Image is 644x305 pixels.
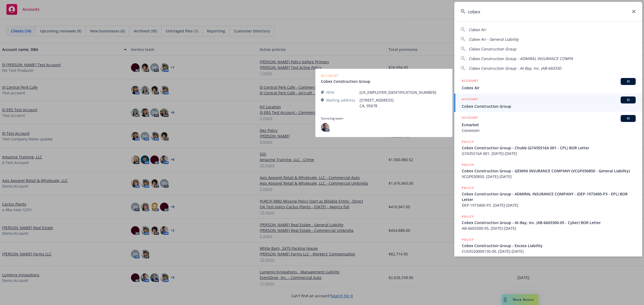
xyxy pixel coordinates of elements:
[462,115,478,121] h5: ACCOUNT
[462,243,636,248] span: Cobex Construction Group - Excess Liability
[454,112,642,136] a: ACCOUNTBIEcmarketConexiom
[462,220,636,225] span: Cobex Construction Group - At-Bay, Inc. (AB-6603300-05 - Cyber) BOR Letter
[623,116,634,121] span: BI
[462,85,636,91] span: Cobex Air
[462,174,636,179] span: VCGP030850, [DATE]-[DATE]
[462,145,636,151] span: Cobex Construction Group - Chubb (G7435516A 001 - CPL) BOR Letter
[462,78,478,84] h5: ACCOUNT
[462,191,636,202] span: Cobex Construction Group - ADMIRAL INSURANCE COMPANY - (DEP-1973400-P3 - EPL) BOR Letter
[462,185,474,191] h5: POLICY
[462,225,636,231] span: AB-6603300-05, [DATE]-[DATE]
[469,66,561,71] span: Cobex Construction Group - At-Bay, Inc. (AB-660330
[454,136,642,159] a: POLICYCobex Construction Group - Chubb (G7435516A 001 - CPL) BOR LetterG7435516A 001, [DATE]-[DATE]
[462,122,636,128] span: Ecmarket
[454,75,642,94] a: ACCOUNTBICobex Air
[623,98,634,102] span: BI
[454,94,642,112] a: ACCOUNTBICobex Construction Group
[462,103,636,109] span: Cobex Construction Group
[469,37,519,42] span: Cobex Air - General Liability
[469,56,573,61] span: Cobex Construction Group - ADMIRAL INSURANCE COMPA
[462,151,636,156] span: G7435516A 001, [DATE]-[DATE]
[454,2,642,21] input: Search...
[623,79,634,84] span: BI
[462,202,636,208] span: DEP-1973400-P3, [DATE]-[DATE]
[462,128,636,133] span: Conexiom
[462,168,636,174] span: Cobex Construction Group - GEMINI INSURANCE COMPANY (VCGP030850 - General Liability)
[462,139,474,144] h5: POLICY
[462,248,636,254] span: CUSXS20000130-00, [DATE]-[DATE]
[469,46,516,51] span: Cobex Construction Group
[462,237,474,242] h5: POLICY
[454,211,642,234] a: POLICYCobex Construction Group - At-Bay, Inc. (AB-6603300-05 - Cyber) BOR LetterAB-6603300-05, [D...
[454,159,642,182] a: POLICYCobex Construction Group - GEMINI INSURANCE COMPANY (VCGP030850 - General Liability)VCGP030...
[462,162,474,168] h5: POLICY
[454,234,642,257] a: POLICYCobex Construction Group - Excess LiabilityCUSXS20000130-00, [DATE]-[DATE]
[462,214,474,219] h5: POLICY
[454,182,642,211] a: POLICYCobex Construction Group - ADMIRAL INSURANCE COMPANY - (DEP-1973400-P3 - EPL) BOR LetterDEP...
[462,96,478,103] h5: ACCOUNT
[469,27,486,32] span: Cobex Air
